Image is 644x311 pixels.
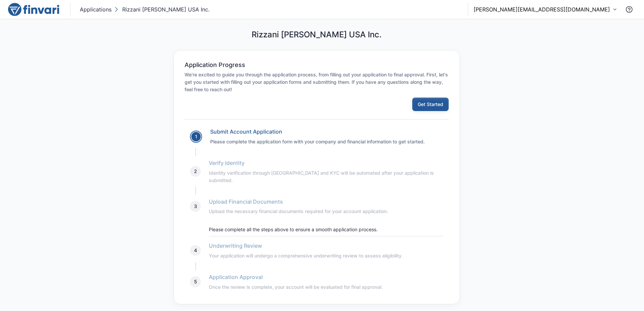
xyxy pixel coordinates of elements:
div: 2 [190,166,201,177]
div: 5 [190,276,201,287]
button: Contact Support [622,3,636,16]
h6: Application Progress [185,61,245,69]
h5: Rizzani [PERSON_NAME] USA Inc. [252,30,382,40]
button: Get Started [412,98,449,111]
div: 1 [191,131,201,142]
div: 4 [190,245,201,256]
p: Rizzani [PERSON_NAME] USA Inc. [122,5,210,13]
p: Please complete all the steps above to ensure a smooth application process. [209,226,443,233]
a: Submit Account Application [210,128,282,135]
div: 3 [190,201,201,212]
img: logo [8,3,59,16]
p: [PERSON_NAME][EMAIL_ADDRESS][DOMAIN_NAME] [474,5,610,13]
p: Applications [80,5,111,13]
h6: We're excited to guide you through the application process, from filling out your application to ... [185,71,449,93]
button: Rizzani [PERSON_NAME] USA Inc. [113,4,211,15]
button: [PERSON_NAME][EMAIL_ADDRESS][DOMAIN_NAME] [474,5,617,13]
button: Applications [78,4,113,15]
h6: Please complete the application form with your company and financial information to get started. [210,138,443,145]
